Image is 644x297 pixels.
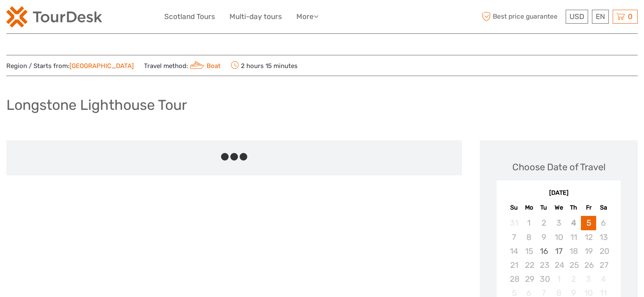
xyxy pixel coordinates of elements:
[522,244,536,258] div: Not available Monday, September 15th, 2025
[581,230,596,244] div: Not available Friday, September 12th, 2025
[596,258,611,272] div: Not available Saturday, September 27th, 2025
[581,258,596,272] div: Not available Friday, September 26th, 2025
[164,11,215,23] a: Scotland Tours
[497,189,621,198] div: [DATE]
[506,258,521,272] div: Not available Sunday, September 21st, 2025
[6,6,102,27] img: 2254-3441b4b5-4e5f-4d00-b396-31f1d84a6ebf_logo_small.png
[596,244,611,258] div: Not available Saturday, September 20th, 2025
[551,272,566,286] div: Not available Wednesday, October 1st, 2025
[480,10,564,24] span: Best price guarantee
[6,62,134,71] span: Region / Starts from:
[506,216,521,230] div: Not available Sunday, August 31st, 2025
[229,11,282,23] a: Multi-day tours
[592,10,609,24] div: EN
[512,161,605,174] div: Choose Date of Travel
[569,12,584,21] span: USD
[536,244,551,258] div: Choose Tuesday, September 16th, 2025
[566,258,581,272] div: Not available Thursday, September 25th, 2025
[566,216,581,230] div: Not available Thursday, September 4th, 2025
[551,230,566,244] div: Not available Wednesday, September 10th, 2025
[596,272,611,286] div: Not available Saturday, October 4th, 2025
[536,258,551,272] div: Not available Tuesday, September 23rd, 2025
[551,216,566,230] div: Not available Wednesday, September 3rd, 2025
[522,216,536,230] div: Not available Monday, September 1st, 2025
[627,12,634,21] span: 0
[536,216,551,230] div: Not available Tuesday, September 2nd, 2025
[231,60,298,71] span: 2 hours 15 minutes
[536,272,551,286] div: Not available Tuesday, September 30th, 2025
[536,230,551,244] div: Not available Tuesday, September 9th, 2025
[506,230,521,244] div: Not available Sunday, September 7th, 2025
[506,202,521,213] div: Su
[566,272,581,286] div: Not available Thursday, October 2nd, 2025
[506,272,521,286] div: Not available Sunday, September 28th, 2025
[581,202,596,213] div: Fr
[522,230,536,244] div: Not available Monday, September 8th, 2025
[69,62,134,70] a: [GEOGRAPHIC_DATA]
[581,272,596,286] div: Not available Friday, October 3rd, 2025
[506,244,521,258] div: Not available Sunday, September 14th, 2025
[551,202,566,213] div: We
[188,62,221,70] a: Boat
[581,244,596,258] div: Not available Friday, September 19th, 2025
[566,244,581,258] div: Not available Thursday, September 18th, 2025
[522,272,536,286] div: Not available Monday, September 29th, 2025
[6,96,187,114] h1: Longstone Lighthouse Tour
[596,202,611,213] div: Sa
[522,202,536,213] div: Mo
[551,244,566,258] div: Choose Wednesday, September 17th, 2025
[522,258,536,272] div: Not available Monday, September 22nd, 2025
[144,60,221,71] span: Travel method:
[536,202,551,213] div: Tu
[596,230,611,244] div: Not available Saturday, September 13th, 2025
[551,258,566,272] div: Not available Wednesday, September 24th, 2025
[566,202,581,213] div: Th
[296,11,318,23] a: More
[596,216,611,230] div: Not available Saturday, September 6th, 2025
[566,230,581,244] div: Not available Thursday, September 11th, 2025
[581,216,596,230] div: Choose Friday, September 5th, 2025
